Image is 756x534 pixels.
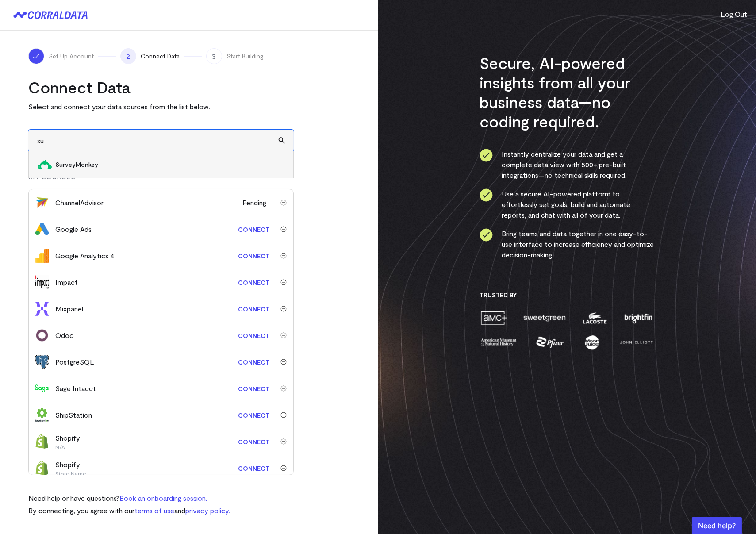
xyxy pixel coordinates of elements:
img: amnh-5afada46.png [480,334,518,350]
img: ico-check-circle-4b19435c.svg [480,228,493,242]
h3: Secure, AI-powered insights from all your business data—no coding required. [480,53,654,131]
h3: Trusted By [480,291,654,299]
img: google_analytics_4-4ee20295.svg [35,249,49,263]
button: Log Out [721,9,747,19]
a: Connect [234,380,274,397]
p: Store Name [55,470,86,477]
span: 2 [120,48,136,64]
h2: Connect Data [28,77,294,97]
div: Impact [55,277,78,288]
img: ico-check-circle-4b19435c.svg [480,188,493,202]
img: postgres-5a1a2aed.svg [35,355,49,369]
span: SurveyMonkey [55,160,284,169]
li: Use a secure AI-powered platform to effortlessly set goals, build and automate reports, and chat ... [480,188,654,220]
img: trash-40e54a27.svg [280,200,287,206]
div: Google Ads [55,224,92,234]
span: Pending [242,197,274,208]
a: Connect [234,274,274,291]
a: Connect [234,221,274,238]
img: amc-0b11a8f1.png [480,310,508,326]
div: ShipStation [55,410,92,420]
img: lacoste-7a6b0538.png [582,310,608,326]
img: trash-40e54a27.svg [280,332,287,338]
a: Book an onboarding session. [119,494,207,502]
img: mixpanel-dc8f5fa7.svg [35,302,49,316]
img: trash-40e54a27.svg [280,253,287,259]
img: pfizer-e137f5fc.png [535,334,566,350]
span: Connect Data [141,52,180,61]
div: ChannelAdvisor [55,197,104,208]
img: google_ads-c8121f33.png [35,222,49,236]
a: Connect [234,354,274,370]
img: john-elliott-25751c40.png [618,334,654,350]
img: shipstation-0b490974.svg [35,408,49,422]
div: Sage Intacct [55,383,96,394]
a: Connect [234,301,274,317]
div: Shopify [55,459,86,477]
img: SurveyMonkey [38,158,52,172]
div: Google Analytics 4 [55,250,115,261]
img: trash-40e54a27.svg [280,438,287,445]
input: Search and add other data sources [28,130,294,151]
a: terms of use [134,506,174,515]
a: Connect [234,460,274,476]
img: ico-check-circle-4b19435c.svg [480,149,493,162]
div: MY SOURCES [28,171,294,189]
img: trash-40e54a27.svg [280,465,287,471]
a: Connect [234,327,274,344]
a: Connect [234,434,274,450]
img: trash-40e54a27.svg [280,412,287,418]
img: channel_advisor-253d79db.svg [35,196,49,210]
img: sweetgreen-1d1fb32c.png [522,310,567,326]
img: trash-40e54a27.svg [280,226,287,232]
img: brightfin-a251e171.png [622,310,654,326]
div: Odoo [55,330,74,341]
span: Start Building [226,52,264,61]
img: sage_intacct-9210f79a.svg [35,381,49,396]
li: Bring teams and data together in one easy-to-use interface to increase efficiency and optimize de... [480,228,654,260]
img: impact-33625990.svg [35,275,49,289]
div: Mixpanel [55,303,83,314]
p: By connecting, you agree with our and [28,505,230,516]
span: 3 [206,48,222,64]
li: Instantly centralize your data and get a complete data view with 500+ pre-built integrations—no t... [480,149,654,181]
a: privacy policy. [185,506,230,515]
img: moon-juice-c312e729.png [583,334,601,350]
span: Set Up Account [49,52,94,61]
p: Need help or have questions? [28,493,230,503]
p: Select and connect your data sources from the list below. [28,101,294,112]
img: trash-40e54a27.svg [280,306,287,312]
a: Connect [234,407,274,423]
div: PostgreSQL [55,357,94,367]
div: Shopify [55,433,80,450]
img: shopify-673fa4e3.svg [35,461,49,475]
a: Connect [234,248,274,264]
img: odoo-0549de51.svg [35,328,49,342]
p: N/A [55,443,80,450]
img: ico-check-white-5ff98cb1.svg [32,52,41,61]
img: trash-40e54a27.svg [280,279,287,285]
img: trash-40e54a27.svg [280,385,287,392]
img: trash-40e54a27.svg [280,359,287,365]
img: shopify-673fa4e3.svg [35,434,49,449]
